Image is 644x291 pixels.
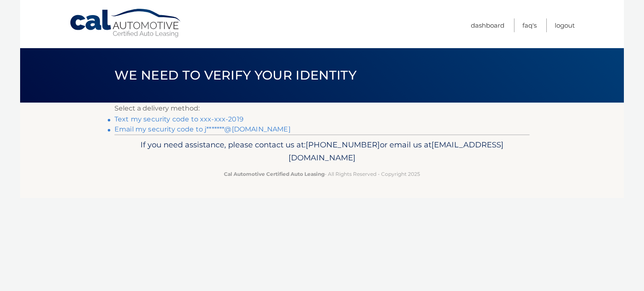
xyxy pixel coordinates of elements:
strong: Cal Automotive Certified Auto Leasing [224,171,325,177]
span: [PHONE_NUMBER] [306,140,380,149]
p: Select a delivery method: [114,103,530,114]
p: If you need assistance, please contact us at: or email us at [120,138,524,165]
p: - All Rights Reserved - Copyright 2025 [120,170,524,178]
a: Email my security code to j*******@[DOMAIN_NAME] [114,125,291,133]
a: Text my security code to xxx-xxx-2019 [114,115,244,123]
span: We need to verify your identity [114,67,356,83]
a: Cal Automotive [69,8,182,38]
a: Logout [555,18,575,32]
a: Dashboard [471,18,504,32]
a: FAQ's [522,18,537,32]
